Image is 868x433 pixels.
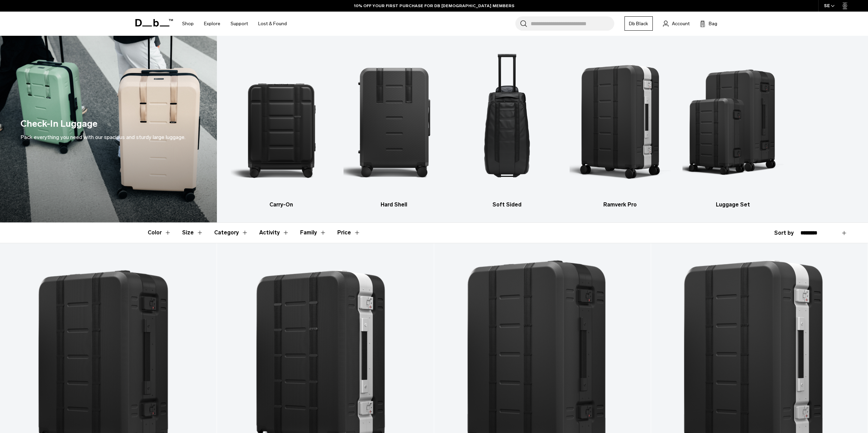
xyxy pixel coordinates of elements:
[214,223,248,243] button: Toggle Filter
[570,46,671,209] a: Db Ramverk Pro
[457,46,558,209] a: Db Soft Sided
[682,46,783,209] li: 5 / 5
[672,20,690,27] span: Account
[177,12,292,36] nav: Main Navigation
[682,46,783,197] img: Db
[343,46,444,209] a: Db Hard Shell
[570,46,671,197] img: Db
[343,46,444,197] img: Db
[300,223,326,243] button: Toggle Filter
[700,19,717,28] button: Bag
[204,12,220,36] a: Explore
[343,46,444,209] li: 2 / 5
[663,19,690,28] a: Account
[682,46,783,209] a: Db Luggage Set
[231,46,332,209] a: Db Carry-On
[231,201,332,209] h3: Carry-On
[457,201,558,209] h3: Soft Sided
[570,46,671,209] li: 4 / 5
[231,46,332,209] li: 1 / 5
[20,134,186,140] span: Pack everything you need with our spacious and sturdy large luggage.
[682,201,783,209] h3: Luggage Set
[182,12,194,36] a: Shop
[231,46,332,197] img: Db
[570,201,671,209] h3: Ramverk Pro
[709,20,717,27] span: Bag
[457,46,558,197] img: Db
[20,117,98,131] h1: Check-In Luggage
[457,46,558,209] li: 3 / 5
[258,12,287,36] a: Lost & Found
[343,201,444,209] h3: Hard Shell
[354,3,514,9] a: 10% OFF YOUR FIRST PURCHASE FOR DB [DEMOGRAPHIC_DATA] MEMBERS
[624,16,653,31] a: Db Black
[259,223,289,243] button: Toggle Filter
[231,12,248,36] a: Support
[182,223,203,243] button: Toggle Filter
[148,223,171,243] button: Toggle Filter
[337,223,361,243] button: Toggle Price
